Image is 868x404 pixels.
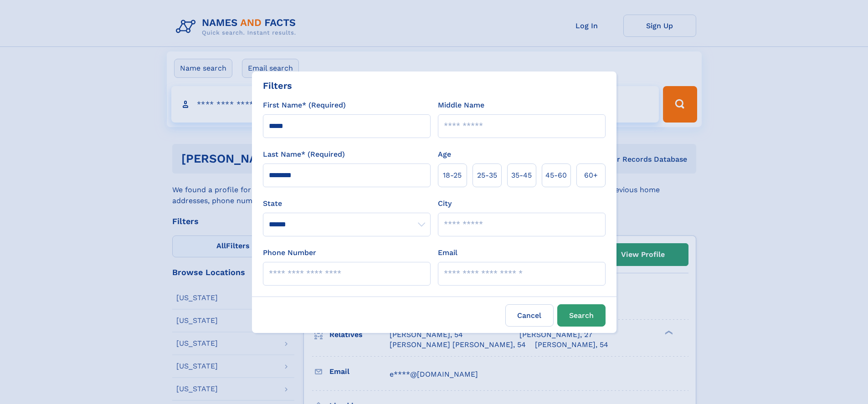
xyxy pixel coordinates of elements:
[438,247,457,258] label: Email
[477,170,497,181] span: 25‑35
[263,79,292,92] div: Filters
[263,149,345,160] label: Last Name* (Required)
[263,100,346,111] label: First Name* (Required)
[438,198,452,209] label: City
[263,247,316,258] label: Phone Number
[505,304,554,327] label: Cancel
[557,304,606,327] button: Search
[263,198,431,209] label: State
[443,170,462,181] span: 18‑25
[511,170,532,181] span: 35‑45
[438,149,451,160] label: Age
[438,100,484,111] label: Middle Name
[545,170,567,181] span: 45‑60
[584,170,598,181] span: 60+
